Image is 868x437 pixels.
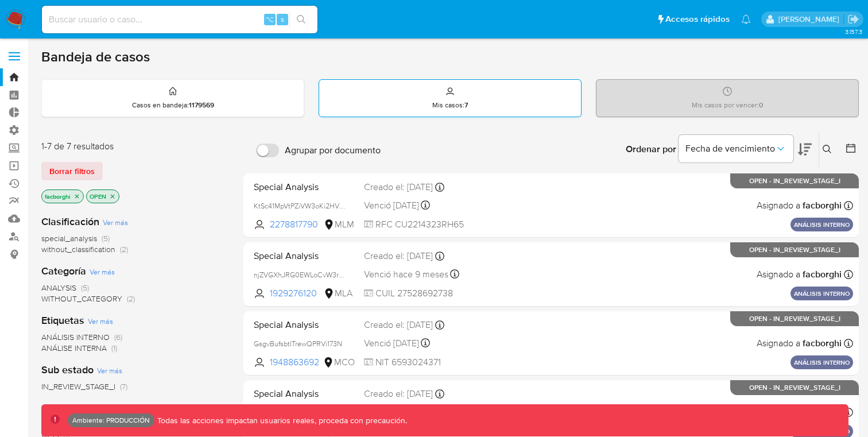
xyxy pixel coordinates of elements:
a: Salir [847,13,859,25]
span: ⌥ [265,14,274,25]
p: facundoagustin.borghi@mercadolibre.com [778,14,843,25]
span: s [281,14,284,25]
p: Todas las acciones impactan usuarios reales, proceda con precaución. [154,415,407,426]
a: Notificaciones [741,14,751,24]
span: Accesos rápidos [665,13,730,25]
button: search-icon [289,11,313,28]
p: Ambiente: PRODUCCIÓN [72,418,150,423]
input: Buscar usuario o caso... [42,12,317,27]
